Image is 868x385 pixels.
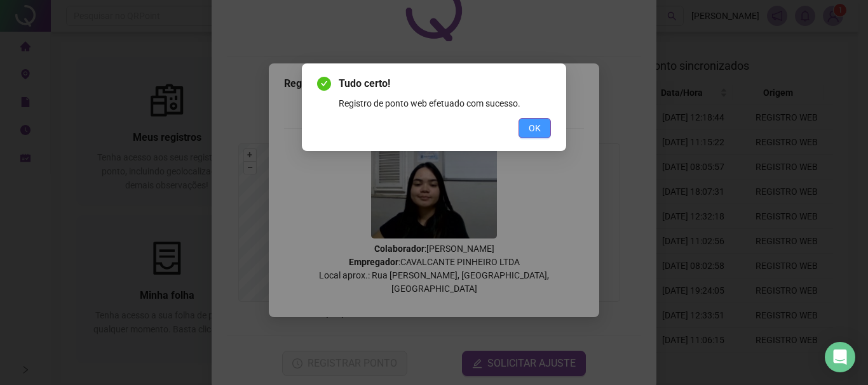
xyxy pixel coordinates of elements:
[317,77,331,91] span: check-circle
[519,118,551,138] button: OK
[339,96,551,110] div: Registro de ponto web efetuado com sucesso.
[529,121,541,135] span: OK
[339,76,551,91] span: Tudo certo!
[825,342,855,372] div: Open Intercom Messenger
